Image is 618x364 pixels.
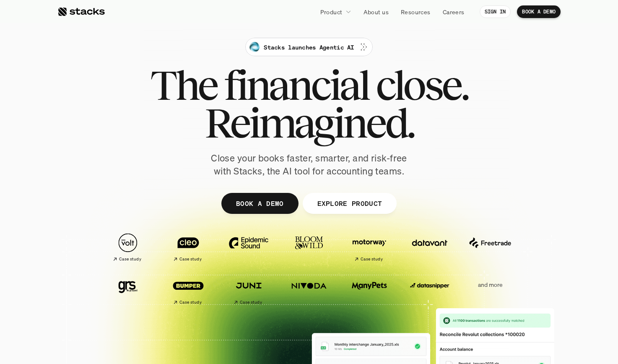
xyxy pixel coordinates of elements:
[162,272,214,308] a: Case study
[162,229,214,265] a: Case study
[223,272,275,308] a: Case study
[320,8,343,16] p: Product
[443,8,465,16] p: Careers
[396,4,436,19] a: Resources
[364,8,389,16] p: About us
[264,43,354,52] p: Stacks launches Agentic AI
[236,197,284,209] p: BOOK A DEMO
[485,9,506,15] p: SIGN IN
[401,8,431,16] p: Resources
[221,193,299,214] a: BOOK A DEMO
[150,66,217,104] span: The
[438,4,470,19] a: Careers
[205,104,414,142] span: Reimagined.
[245,38,372,56] a: Stacks launches Agentic AI
[317,197,382,209] p: EXPLORE PRODUCT
[517,5,561,18] a: BOOK A DEMO
[302,193,397,214] a: EXPLORE PRODUCT
[119,257,141,262] h2: Case study
[102,229,154,265] a: Case study
[480,5,511,18] a: SIGN IN
[240,300,262,305] h2: Case study
[179,300,202,305] h2: Case study
[361,257,383,262] h2: Case study
[464,281,516,289] p: and more
[376,66,468,104] span: close.
[522,9,556,15] p: BOOK A DEMO
[179,257,202,262] h2: Case study
[224,66,369,104] span: financial
[343,229,395,265] a: Case study
[204,152,414,178] p: Close your books faster, smarter, and risk-free with Stacks, the AI tool for accounting teams.
[358,4,394,19] a: About us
